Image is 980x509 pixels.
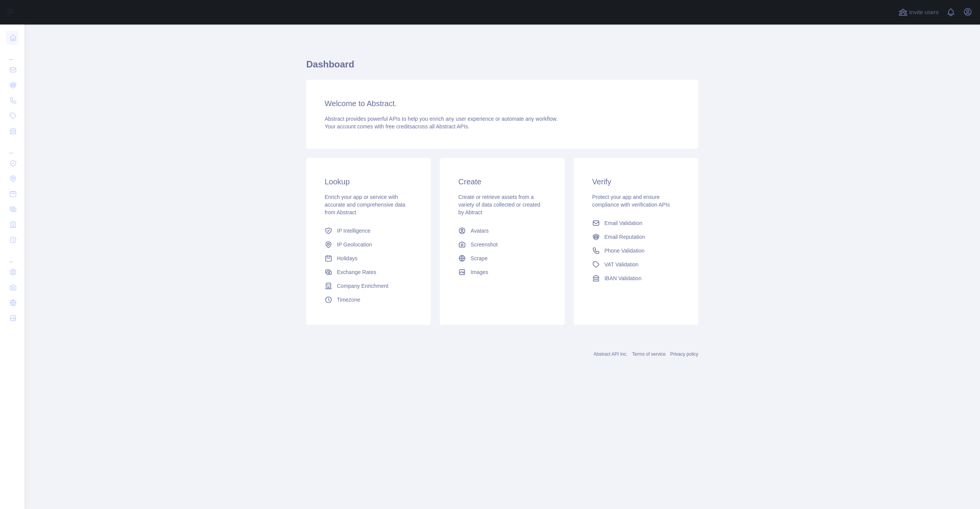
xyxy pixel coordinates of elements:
[325,194,405,215] span: Enrich your app or service with accurate and comprehensive data from Abstract
[604,274,642,282] span: IBAN Validation
[322,238,415,251] a: IP Geolocation
[589,216,683,230] a: Email Validation
[325,176,412,187] h3: Lookup
[470,241,498,248] span: Screenshot
[604,247,645,254] span: Phone Validation
[594,351,628,357] a: Abstract API Inc.
[325,98,680,109] h3: Welcome to Abstract.
[6,140,18,155] div: ...
[385,123,412,130] span: free credits
[322,265,415,279] a: Exchange Rates
[306,58,698,77] h1: Dashboard
[470,227,488,235] span: Avatars
[455,265,549,279] a: Images
[6,248,18,264] div: ...
[458,176,546,187] h3: Create
[337,241,372,248] span: IP Geolocation
[589,258,683,271] a: VAT Validation
[325,116,558,122] span: Abstract provides powerful APIs to help you enrich any user experience or automate any workflow.
[455,224,549,238] a: Avatars
[337,296,360,304] span: Timezone
[470,254,487,262] span: Scrape
[589,244,683,258] a: Phone Validation
[604,261,639,268] span: VAT Validation
[322,251,415,265] a: Holidays
[604,233,645,241] span: Email Reputation
[897,6,940,18] button: Invite users
[337,254,358,262] span: Holidays
[909,8,939,17] span: Invite users
[592,176,680,187] h3: Verify
[589,271,683,285] a: IBAN Validation
[337,268,376,276] span: Exchange Rates
[592,194,670,208] span: Protect your app and ensure compliance with verification APIs
[6,46,18,61] div: ...
[322,224,415,238] a: IP Intelligence
[337,227,371,235] span: IP Intelligence
[470,268,488,276] span: Images
[455,251,549,265] a: Scrape
[589,230,683,244] a: Email Reputation
[322,293,415,307] a: Timezone
[322,279,415,293] a: Company Enrichment
[337,282,389,290] span: Company Enrichment
[458,194,540,215] span: Create or retrieve assets from a variety of data collected or created by Abtract
[632,351,665,357] a: Terms of service
[455,238,549,251] a: Screenshot
[604,219,642,227] span: Email Validation
[325,123,469,130] span: Your account comes with across all Abstract APIs.
[670,351,698,357] a: Privacy policy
